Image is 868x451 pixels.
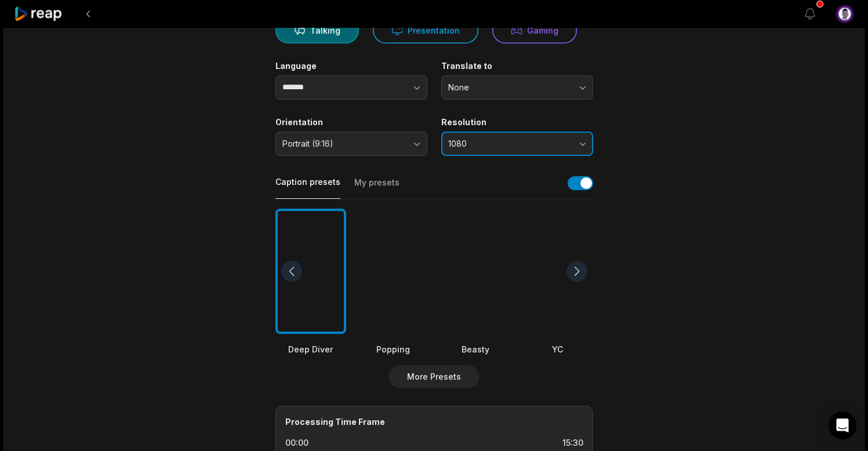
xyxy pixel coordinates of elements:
div: YC [522,343,593,355]
span: 1080 [448,139,570,149]
div: 00:00 [285,437,308,449]
button: 1080 [441,132,593,156]
div: Open Intercom Messenger [829,412,856,439]
button: Talking [275,17,359,43]
span: Portrait (9:16) [282,139,404,149]
div: Processing Time Frame [285,416,583,428]
button: My presets [354,177,400,199]
div: 15:30 [562,437,583,449]
button: More Presets [388,365,480,388]
label: Language [275,61,427,71]
button: Portrait (9:16) [275,132,427,156]
div: Deep Diver [275,343,346,355]
label: Resolution [441,117,593,128]
button: Caption presets [275,176,340,199]
button: Presentation [373,17,478,43]
button: None [441,75,593,100]
button: Gaming [492,17,577,43]
span: None [448,82,570,93]
label: Orientation [275,117,427,128]
label: Translate to [441,61,593,71]
div: Popping [358,343,428,355]
div: Beasty [440,343,511,355]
